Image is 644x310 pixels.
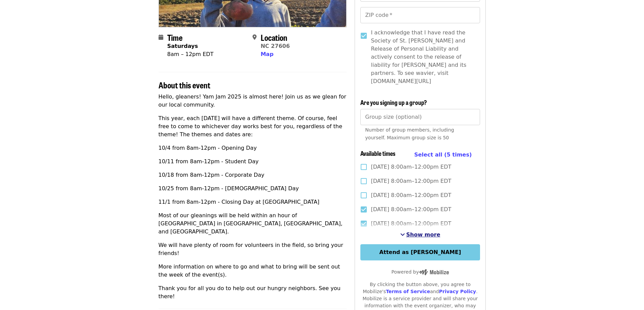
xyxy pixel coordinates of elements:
[159,158,347,166] p: 10/11 from 8am-12pm - Student Day
[261,50,273,58] button: Map
[167,43,198,49] strong: Saturdays
[167,50,214,58] div: 8am – 12pm EDT
[159,212,347,236] p: Most of our gleanings will be held within an hour of [GEOGRAPHIC_DATA] in [GEOGRAPHIC_DATA], [GEO...
[159,34,163,40] i: calendar icon
[406,231,440,238] span: Show more
[360,244,480,260] button: Attend as [PERSON_NAME]
[167,31,183,43] span: Time
[360,149,396,158] span: Available times
[261,51,273,57] span: Map
[159,185,347,193] p: 10/25 from 8am-12pm - [DEMOGRAPHIC_DATA] Day
[159,79,210,91] span: About this event
[414,150,472,160] button: Select all (5 times)
[360,109,480,125] input: [object Object]
[159,263,347,279] p: More information on where to go and what to bring will be sent out the week of the event(s).
[159,93,347,109] p: Hello, gleaners! Yam Jam 2025 is almost here! Join us as we glean for our local community.
[159,171,347,179] p: 10/18 from 8am-12pm - Corporate Day
[365,127,454,140] span: Number of group members, including yourself. Maximum group size is 50
[419,269,449,275] img: Powered by Mobilize
[386,289,430,294] a: Terms of Service
[371,177,451,185] span: [DATE] 8:00am–12:00pm EDT
[360,7,480,23] input: ZIP code
[261,43,290,49] a: NC 27606
[360,98,427,107] span: Are you signing up a group?
[439,289,476,294] a: Privacy Policy
[371,163,451,171] span: [DATE] 8:00am–12:00pm EDT
[391,269,449,275] span: Powered by
[371,220,451,228] span: [DATE] 8:00am–12:00pm EDT
[253,34,257,40] i: map-marker-alt icon
[159,144,347,152] p: 10/4 from 8am-12pm - Opening Day
[159,198,347,206] p: 11/1 from 8am-12pm - Closing Day at [GEOGRAPHIC_DATA]
[400,231,440,239] button: See more timeslots
[371,29,474,85] span: I acknowledge that I have read the Society of St. [PERSON_NAME] and Release of Personal Liability...
[414,151,472,158] span: Select all (5 times)
[371,191,451,199] span: [DATE] 8:00am–12:00pm EDT
[159,114,347,139] p: This year, each [DATE] will have a different theme. Of course, feel free to come to whichever day...
[159,284,347,301] p: Thank you for all you do to help out our hungry neighbors. See you there!
[159,241,347,257] p: We will have plenty of room for volunteers in the field, so bring your friends!
[371,205,451,214] span: [DATE] 8:00am–12:00pm EDT
[261,31,287,43] span: Location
